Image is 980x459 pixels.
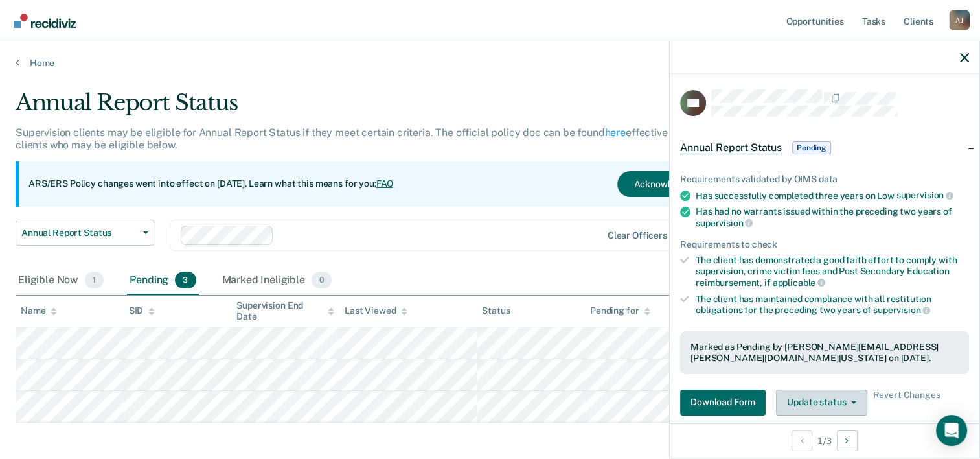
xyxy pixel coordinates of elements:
[776,390,867,416] button: Update status
[28,178,394,191] p: ARS/ERS Policy changes went into effect on [DATE]. Learn what this means for you:
[872,390,940,416] span: Revert Changes
[617,171,740,197] button: Acknowledge & Close
[175,272,196,288] span: 3
[696,255,969,288] div: The client has demonstrated a good faith effort to comply with supervision, crime victim fees and...
[608,230,667,241] div: Clear officers
[16,57,964,69] a: Home
[792,430,812,451] button: Previous Opportunity
[837,430,858,451] button: Next Opportunity
[345,305,407,316] div: Last Viewed
[680,390,766,416] button: Download Form
[670,423,979,458] div: 1 / 3
[680,390,771,416] a: Navigate to form link
[220,266,335,295] div: Marked Ineligible
[85,272,104,288] span: 1
[16,266,106,295] div: Eligible Now
[21,305,57,316] div: Name
[690,342,959,364] div: Marked as Pending by [PERSON_NAME][EMAIL_ADDRESS][PERSON_NAME][DOMAIN_NAME][US_STATE] on [DATE].
[936,415,967,446] div: Open Intercom Messenger
[312,272,332,288] span: 0
[680,239,969,250] div: Requirements to check
[696,218,753,228] span: supervision
[949,10,970,30] div: A J
[590,305,650,316] div: Pending for
[696,294,969,316] div: The client has maintained compliance with all restitution obligations for the preceding two years of
[236,300,334,322] div: Supervision End Date
[127,266,198,295] div: Pending
[696,206,969,228] div: Has had no warrants issued within the preceding two years of
[773,277,825,288] span: applicable
[129,305,155,316] div: SID
[873,305,930,315] span: supervision
[696,190,969,202] div: Has successfully completed three years on Low
[792,141,831,154] span: Pending
[16,126,741,151] p: Supervision clients may be eligible for Annual Report Status if they meet certain criteria. The o...
[16,89,751,126] div: Annual Report Status
[21,228,138,239] span: Annual Report Status
[680,141,782,154] span: Annual Report Status
[482,305,510,316] div: Status
[896,190,953,200] span: supervision
[670,127,979,169] div: Annual Report StatusPending
[14,14,76,28] img: Recidiviz
[376,178,394,189] a: FAQ
[680,174,969,185] div: Requirements validated by OIMS data
[949,10,970,30] button: Profile dropdown button
[605,126,626,139] a: here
